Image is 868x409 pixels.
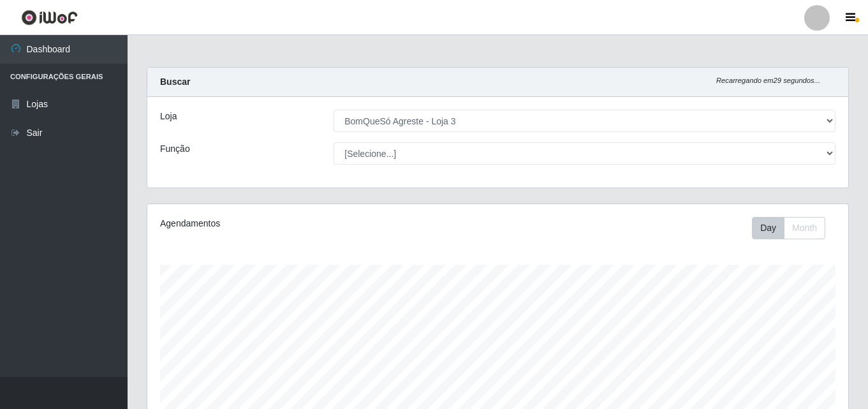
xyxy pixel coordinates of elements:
[752,217,825,239] div: First group
[752,217,835,239] div: Toolbar with button groups
[784,217,825,239] button: Month
[160,110,177,123] label: Loja
[160,77,190,87] strong: Buscar
[752,217,784,239] button: Day
[160,142,190,156] label: Função
[716,77,820,84] i: Recarregando em 29 segundos...
[21,10,78,26] img: CoreUI Logo
[160,217,430,230] div: Agendamentos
